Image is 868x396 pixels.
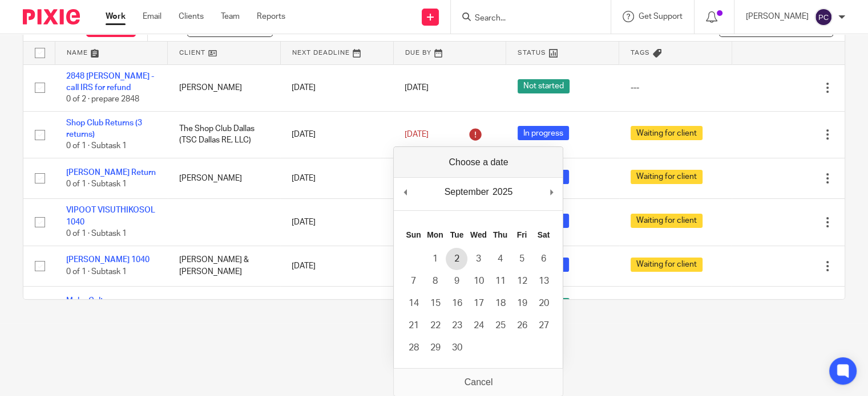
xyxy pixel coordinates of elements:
[467,270,489,292] button: 10
[168,111,281,158] td: The Shop Club Dallas (TSC Dallas RE, LLC)
[66,230,127,238] span: 0 of 1 · Subtask 1
[467,315,489,337] button: 24
[66,268,127,276] span: 0 of 1 · Subtask 1
[402,270,424,292] button: 7
[66,169,156,177] a: [PERSON_NAME] Return
[402,315,424,337] button: 21
[511,270,532,292] button: 12
[631,214,703,228] span: Waiting for client
[257,11,285,22] a: Reports
[106,11,126,22] a: Work
[518,79,570,93] span: Not started
[450,230,464,239] abbr: Tuesday
[511,248,532,270] button: 5
[66,142,127,150] span: 0 of 1 · Subtask 1
[546,183,557,201] button: Next Month
[489,248,511,270] button: 4
[424,315,446,337] button: 22
[66,180,127,188] span: 0 of 1 · Subtask 1
[467,292,489,315] button: 17
[66,256,150,264] a: [PERSON_NAME] 1040
[280,199,393,246] td: [DATE]
[467,248,489,270] button: 3
[402,292,424,315] button: 14
[631,170,703,184] span: Waiting for client
[489,292,511,315] button: 18
[399,183,411,201] button: Previous Month
[491,183,515,201] div: 2025
[446,315,467,337] button: 23
[631,50,650,56] span: Tags
[424,270,446,292] button: 8
[424,337,446,359] button: 29
[532,292,554,315] button: 20
[66,206,155,226] a: VIPOOT VISUTHIKOSOL 1040
[66,297,115,305] a: Make Culture
[405,84,429,92] span: [DATE]
[221,11,240,22] a: Team
[511,315,532,337] button: 26
[424,292,446,315] button: 15
[280,64,393,111] td: [DATE]
[489,315,511,337] button: 25
[446,337,467,359] button: 30
[66,72,154,92] a: 2848 [PERSON_NAME] - call IRS for refund
[406,230,421,239] abbr: Sunday
[280,111,393,158] td: [DATE]
[532,248,554,270] button: 6
[511,292,532,315] button: 19
[489,270,511,292] button: 11
[179,11,204,22] a: Clients
[424,248,446,270] button: 1
[280,158,393,198] td: [DATE]
[143,11,162,22] a: Email
[446,292,467,315] button: 16
[168,64,281,111] td: [PERSON_NAME]
[746,11,809,22] p: [PERSON_NAME]
[518,126,569,140] span: In progress
[280,246,393,286] td: [DATE]
[168,158,281,198] td: [PERSON_NAME]
[446,248,467,270] button: 2
[538,230,550,239] abbr: Saturday
[493,230,507,239] abbr: Thursday
[532,270,554,292] button: 13
[814,8,833,26] img: svg%3E
[280,286,393,326] td: [DATE]
[470,230,487,239] abbr: Wednesday
[23,9,80,25] img: Pixie
[517,230,527,239] abbr: Friday
[66,95,139,103] span: 0 of 2 · prepare 2848
[532,315,554,337] button: 27
[631,258,703,272] span: Waiting for client
[446,270,467,292] button: 9
[402,337,424,359] button: 28
[631,82,721,93] div: ---
[474,14,576,24] input: Search
[427,230,443,239] abbr: Monday
[66,119,142,138] a: Shop Club Returns (3 returns)
[443,183,491,201] div: September
[405,130,429,138] span: [DATE]
[631,126,703,140] span: Waiting for client
[168,246,281,286] td: [PERSON_NAME] & [PERSON_NAME]
[639,13,683,21] span: Get Support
